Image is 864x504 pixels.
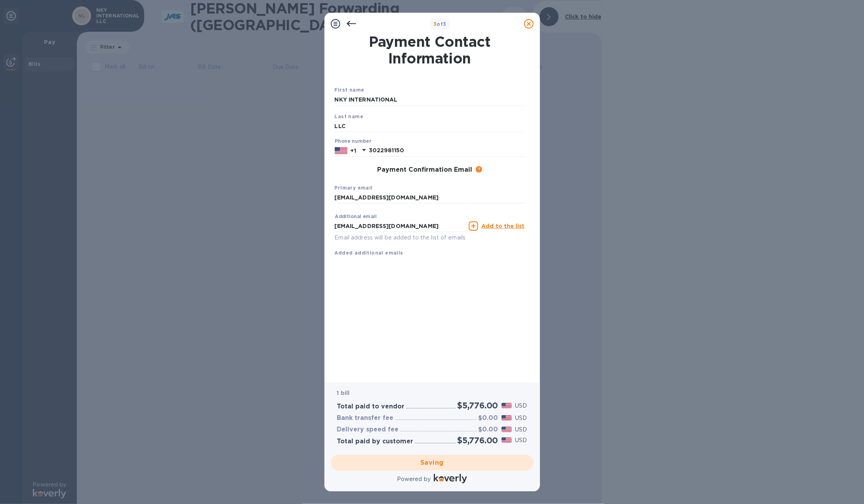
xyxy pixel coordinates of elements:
p: +1 [351,147,356,155]
p: USD [515,402,527,410]
h3: Total paid to vendor [337,403,405,410]
b: Primary email [335,185,373,191]
h3: $0.00 [479,426,498,433]
p: USD [515,425,527,434]
h3: Bank transfer fee [337,414,394,422]
b: of 3 [433,21,446,27]
p: Powered by [397,475,431,483]
b: First name [335,87,364,93]
p: USD [515,436,527,445]
img: USD [502,427,512,432]
u: Add to the list [481,223,525,229]
p: Email address will be added to the list of emails [335,233,466,242]
img: USD [502,437,512,443]
img: US [335,146,347,155]
b: Added additional emails [335,250,403,256]
h3: $0.00 [479,414,498,422]
span: 3 [433,21,437,27]
h2: $5,776.00 [457,435,498,445]
h3: Payment Confirmation Email [378,166,473,174]
h1: Payment Contact Information [335,33,525,67]
b: Last name [335,113,364,119]
label: Phone number [335,139,371,144]
h2: $5,776.00 [457,401,498,410]
input: Enter your primary name [335,192,525,204]
img: Logo [434,474,467,483]
input: Enter your first name [335,94,525,106]
input: Enter your last name [335,120,525,132]
h3: Total paid by customer [337,438,414,445]
input: Enter your phone number [369,145,525,157]
img: USD [502,403,512,408]
label: Additional email [335,215,377,219]
h3: Delivery speed fee [337,426,399,433]
img: USD [502,415,512,421]
p: USD [515,414,527,422]
b: 1 bill [337,390,350,396]
input: Enter additional email [335,220,466,232]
